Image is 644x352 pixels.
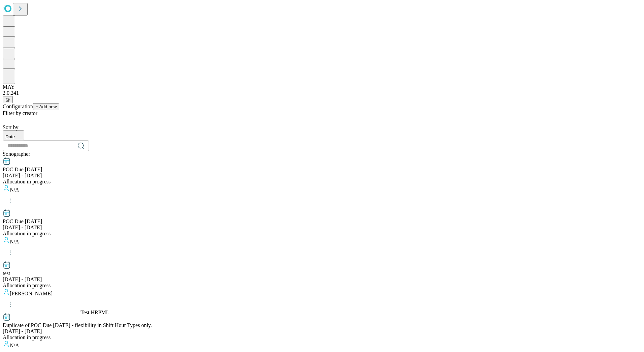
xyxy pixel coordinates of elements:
[3,124,19,130] span: Sort by
[3,110,37,116] span: Filter by creator
[3,245,19,261] button: kebab-menu
[33,103,60,110] button: + Add new
[3,334,641,341] div: Allocation in progress
[3,270,641,276] div: test
[10,291,53,296] span: [PERSON_NAME]
[3,151,641,157] div: Sonographer
[3,179,641,185] div: Allocation in progress
[5,97,10,102] span: @
[80,310,109,316] div: Test HRPML
[10,239,19,244] span: N/A
[3,322,641,328] div: Duplicate of POC Due March 13 - flexibility in Shift Hour Types only.
[3,96,13,103] button: @
[3,297,19,313] button: kebab-menu
[3,283,641,289] div: Allocation in progress
[3,276,641,283] div: [DATE] - [DATE]
[36,104,57,109] span: + Add new
[10,187,19,193] span: N/A
[3,193,19,209] button: kebab-menu
[5,134,15,139] span: Date
[3,328,641,334] div: [DATE] - [DATE]
[3,84,641,90] div: MAY
[3,225,641,231] div: [DATE] - [DATE]
[3,218,641,225] div: POC Due Feb 27
[3,231,641,237] div: Allocation in progress
[10,343,19,348] span: N/A
[3,167,641,173] div: POC Due Dec 30
[3,104,33,109] span: Configuration
[3,90,641,96] div: 2.0.241
[3,173,641,179] div: [DATE] - [DATE]
[3,130,24,140] button: Date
